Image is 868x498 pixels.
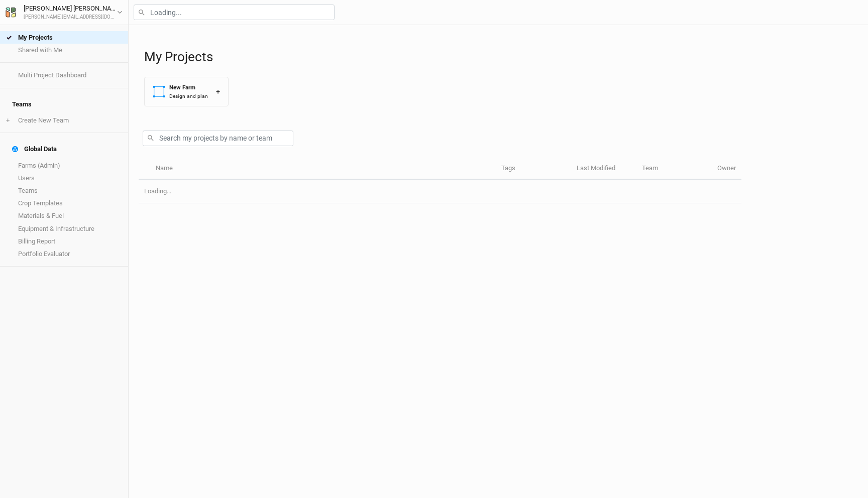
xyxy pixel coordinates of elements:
h1: My Projects [144,49,858,65]
div: New Farm [169,83,208,92]
div: + [216,86,220,97]
input: Search my projects by name or team [143,131,293,146]
div: Global Data [12,145,57,153]
th: Name [150,158,495,180]
div: Design and plan [169,92,208,100]
button: New FarmDesign and plan+ [144,77,229,106]
div: [PERSON_NAME][EMAIL_ADDRESS][DOMAIN_NAME] [24,14,117,21]
h4: Teams [6,94,122,114]
th: Team [636,158,712,180]
span: + [6,116,10,125]
div: [PERSON_NAME] [PERSON_NAME] [24,4,117,14]
th: Tags [496,158,571,180]
td: Loading... [139,180,741,203]
th: Last Modified [571,158,636,180]
input: Loading... [134,5,335,20]
button: [PERSON_NAME] [PERSON_NAME][PERSON_NAME][EMAIL_ADDRESS][DOMAIN_NAME] [5,3,123,21]
th: Owner [712,158,741,180]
